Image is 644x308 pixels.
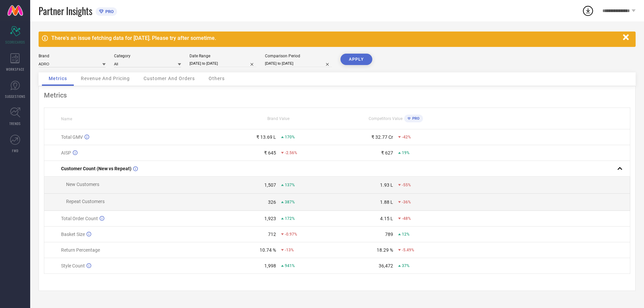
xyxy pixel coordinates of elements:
span: Partner Insights [39,4,92,18]
span: New Customers [66,182,99,187]
span: Customer And Orders [144,76,195,81]
span: Competitors Value [369,116,402,121]
span: Customer Count (New vs Repeat) [61,166,131,171]
input: Select date range [190,60,257,67]
span: Others [209,76,225,81]
div: ₹ 645 [264,150,276,156]
div: ₹ 627 [381,150,393,156]
div: ₹ 32.77 Cr [371,134,393,140]
span: -13% [285,248,294,252]
div: 1.88 L [380,199,393,205]
span: -2.56% [285,150,297,155]
span: Return Percentage [61,247,100,253]
span: -55% [402,183,411,187]
span: Style Count [61,263,85,268]
div: Metrics [44,91,630,99]
span: Repeat Customers [66,199,105,204]
span: PRO [411,116,420,121]
span: WORKSPACE [6,67,24,72]
div: 712 [268,232,276,237]
span: Total GMV [61,134,83,140]
div: 1.93 L [380,182,393,188]
div: 10.74 % [260,247,276,253]
div: 326 [268,199,276,205]
div: 1,507 [264,182,276,188]
span: 170% [285,135,295,139]
span: 37% [402,263,410,268]
div: 4.15 L [380,216,393,221]
span: -42% [402,135,411,139]
span: 172% [285,216,295,221]
div: 789 [385,232,393,237]
span: PRO [104,9,114,14]
span: -0.97% [285,232,297,237]
span: -48% [402,216,411,221]
div: 1,923 [264,216,276,221]
span: SUGGESTIONS [5,94,25,99]
span: Total Order Count [61,216,98,221]
span: 137% [285,183,295,187]
div: 1,998 [264,263,276,268]
span: AISP [61,150,71,156]
button: APPLY [340,54,372,65]
span: Basket Size [61,232,85,237]
div: Date Range [190,54,257,58]
span: SCORECARDS [5,40,25,45]
div: ₹ 13.69 L [256,134,276,140]
div: 36,472 [379,263,393,268]
div: Brand [39,54,106,58]
span: Brand Value [267,116,289,121]
span: -36% [402,200,411,204]
div: 18.29 % [377,247,393,253]
span: Revenue And Pricing [81,76,130,81]
span: 12% [402,232,410,237]
div: Comparison Period [265,54,332,58]
span: 941% [285,263,295,268]
div: Open download list [582,5,594,17]
span: 387% [285,200,295,204]
div: There's an issue fetching data for [DATE]. Please try after sometime. [51,35,620,41]
span: FWD [12,148,18,153]
div: Category [114,54,181,58]
span: 19% [402,150,410,155]
input: Select comparison period [265,60,332,67]
span: -5.49% [402,248,414,252]
span: Name [61,117,72,121]
span: TRENDS [9,121,21,126]
span: Metrics [49,76,67,81]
